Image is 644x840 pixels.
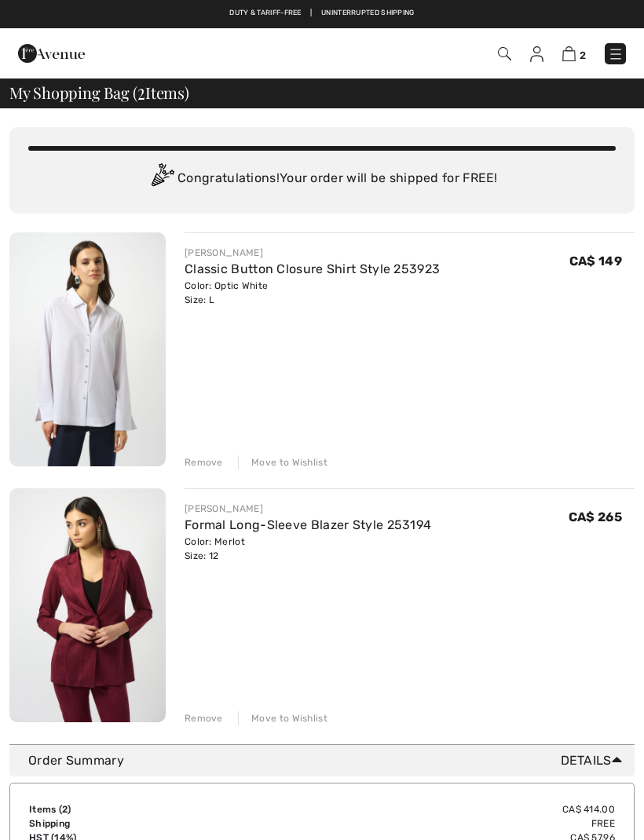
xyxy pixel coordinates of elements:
img: Classic Button Closure Shirt Style 253923 [9,232,166,466]
span: My Shopping Bag ( Items) [9,85,189,100]
a: Classic Button Closure Shirt Style 253923 [185,261,440,276]
img: Congratulation2.svg [146,163,177,195]
a: 1ère Avenue [18,45,85,60]
td: Items ( ) [29,802,247,816]
div: Remove [185,455,223,469]
img: My Info [530,46,543,62]
div: [PERSON_NAME] [185,246,440,260]
div: Move to Wishlist [238,711,327,725]
div: Order Summary [28,751,628,770]
div: Remove [185,711,223,725]
img: Shopping Bag [562,46,576,61]
div: Color: Merlot Size: 12 [185,535,431,563]
div: [PERSON_NAME] [185,502,431,516]
span: Details [561,751,628,770]
span: 2 [62,804,68,815]
span: 2 [137,81,145,101]
div: Move to Wishlist [238,455,327,469]
img: Formal Long-Sleeve Blazer Style 253194 [9,488,166,722]
span: 2 [580,49,586,61]
td: CA$ 414.00 [247,802,615,816]
td: Shipping [29,816,247,831]
img: Menu [608,46,624,62]
a: 2 [562,44,586,63]
div: Congratulations! Your order will be shipped for FREE! [28,163,616,195]
span: CA$ 265 [569,509,622,524]
a: Formal Long-Sleeve Blazer Style 253194 [185,517,431,532]
div: Color: Optic White Size: L [185,279,440,307]
img: Search [498,47,511,60]
img: 1ère Avenue [18,38,85,69]
td: Free [247,816,615,831]
span: CA$ 149 [569,254,622,268]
